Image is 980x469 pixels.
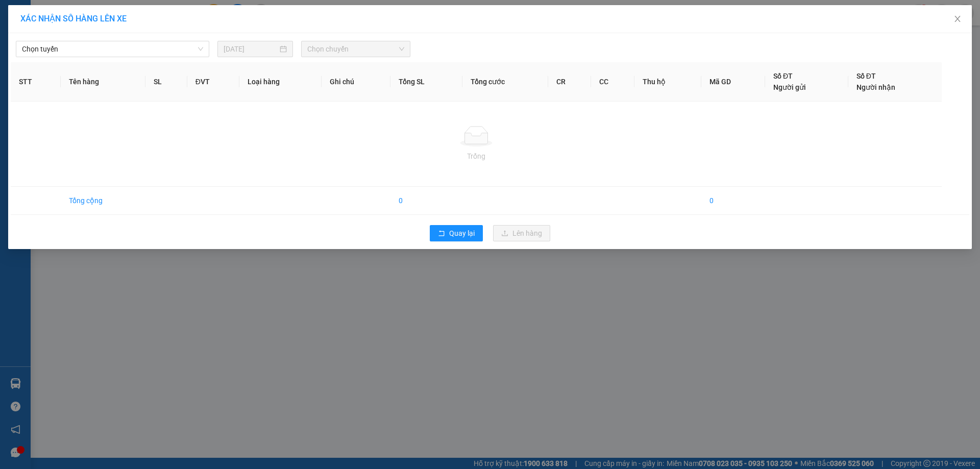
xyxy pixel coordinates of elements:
[322,62,391,102] th: Ghi chú
[773,72,793,80] span: Số ĐT
[20,14,127,23] span: XÁC NHẬN SỐ HÀNG LÊN XE
[11,62,61,102] th: STT
[390,187,462,215] td: 0
[187,62,239,102] th: ĐVT
[548,62,592,102] th: CR
[438,230,445,238] span: rollback
[22,41,203,57] span: Chọn tuyến
[943,5,972,34] button: Close
[856,83,895,91] span: Người nhận
[19,151,934,162] div: Trống
[145,62,187,102] th: SL
[493,225,550,241] button: uploadLên hàng
[953,15,962,23] span: close
[701,62,765,102] th: Mã GD
[449,228,475,239] span: Quay lại
[634,62,701,102] th: Thu hộ
[239,62,322,102] th: Loại hàng
[773,83,806,91] span: Người gửi
[61,187,145,215] td: Tổng cộng
[430,225,483,241] button: rollbackQuay lại
[390,62,462,102] th: Tổng SL
[462,62,548,102] th: Tổng cước
[224,43,278,55] input: 14/08/2025
[591,62,634,102] th: CC
[701,187,765,215] td: 0
[307,41,404,57] span: Chọn chuyến
[61,62,145,102] th: Tên hàng
[856,72,876,80] span: Số ĐT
